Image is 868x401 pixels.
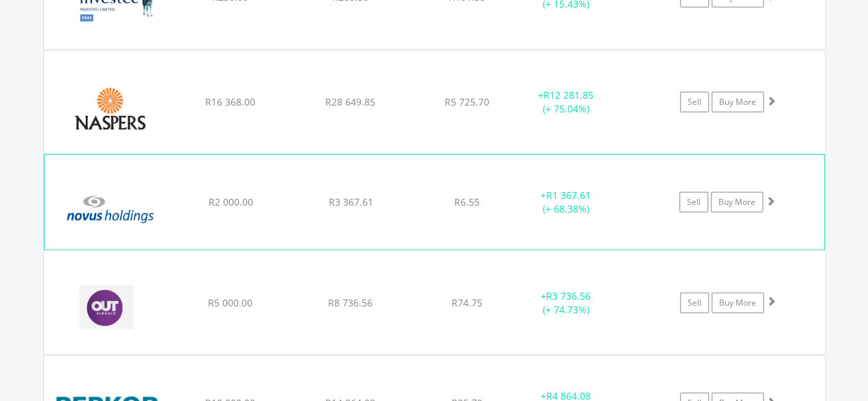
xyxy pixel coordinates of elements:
span: R8 736.56 [328,296,373,309]
div: + (+ 74.73%) [515,289,618,317]
div: + (+ 75.04%) [515,88,618,116]
span: R2 000.00 [208,195,253,208]
span: R28 649.85 [325,95,375,108]
a: Sell [679,192,708,212]
span: R5 000.00 [208,296,253,309]
a: Buy More [711,192,763,212]
span: R5 725.70 [445,95,489,108]
a: Sell [680,293,709,313]
span: R74.75 [451,296,482,309]
img: EQU.ZA.NVS.png [51,172,169,246]
a: Buy More [712,293,764,313]
span: R3 736.56 [546,289,591,302]
a: Buy More [712,92,764,112]
img: EQU.ZA.OUT.png [51,268,169,351]
img: EQU.ZA.NPN.png [51,68,169,150]
span: R1 367.61 [546,189,591,202]
span: R3 367.61 [328,195,373,208]
span: R16 368.00 [205,95,255,108]
div: + (+ 68.38%) [514,189,617,216]
span: R12 281.85 [543,88,594,101]
a: Sell [680,92,709,112]
span: R6.55 [454,195,480,208]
